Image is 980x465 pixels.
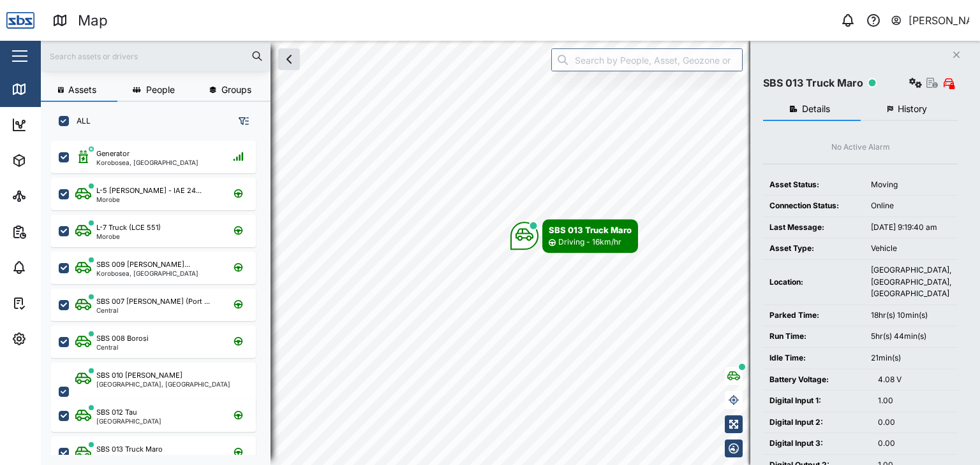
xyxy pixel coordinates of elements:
div: Digital Input 3: [769,438,865,450]
div: Asset Type: [769,243,858,255]
span: Groups [221,85,251,94]
canvas: Map [41,41,980,465]
div: 5hr(s) 44min(s) [871,331,951,343]
div: Parked Time: [769,310,858,322]
div: Assets [33,154,73,168]
div: Map [78,10,108,32]
div: Map marker [510,219,638,253]
div: SBS 012 Tau [96,407,137,418]
div: Connection Status: [769,200,858,212]
div: Morobe [96,233,161,240]
div: grid [51,136,270,455]
div: Central [96,307,210,313]
div: SBS 008 Borosi [96,333,149,344]
div: Morobe [96,196,202,203]
div: Central [96,344,149,350]
span: Assets [68,85,96,94]
div: Online [871,200,951,212]
div: Map [33,82,62,96]
div: SBS 010 [PERSON_NAME] [96,370,182,381]
div: [GEOGRAPHIC_DATA] [96,418,161,424]
div: Location: [769,276,858,289]
button: [PERSON_NAME] [890,11,970,29]
div: No Active Alarm [831,141,890,154]
div: SBS 013 Truck Maro [549,224,632,236]
div: [GEOGRAPHIC_DATA], [GEOGRAPHIC_DATA], [GEOGRAPHIC_DATA] [871,264,951,300]
div: Digital Input 2: [769,417,865,429]
div: 21min(s) [871,352,951,364]
label: ALL [69,116,91,126]
span: Details [802,104,830,113]
div: Moving [871,179,951,191]
div: SBS 009 [PERSON_NAME]... [96,259,190,270]
div: [PERSON_NAME] [909,13,970,29]
div: Battery Voltage: [769,374,865,386]
div: SBS 013 Truck Maro [763,75,863,91]
div: Reports [33,225,77,239]
div: Driving - 16km/hr [558,236,621,248]
div: Settings [33,332,78,346]
input: Search by People, Asset, Geozone or Place [551,48,743,71]
div: Dashboard [33,118,91,132]
div: Korobosea, [GEOGRAPHIC_DATA] [96,270,198,276]
div: L-5 [PERSON_NAME] - IAE 24... [96,185,202,196]
div: Vehicle [871,243,951,255]
span: History [898,104,927,113]
div: 1.00 [878,395,951,407]
img: Main Logo [6,6,34,34]
div: [GEOGRAPHIC_DATA], [GEOGRAPHIC_DATA] [96,381,230,387]
div: Digital Input 1: [769,395,865,407]
div: 0.00 [878,438,951,450]
div: Idle Time: [769,352,858,364]
input: Search assets or drivers [48,46,263,66]
div: Run Time: [769,331,858,343]
div: Sites [33,189,64,203]
div: SBS 013 Truck Maro [96,444,163,455]
div: Asset Status: [769,179,858,191]
div: Tasks [33,296,68,310]
span: People [146,85,175,94]
div: Last Message: [769,222,858,234]
div: L-7 Truck (LCE 551) [96,222,161,233]
div: Generator [96,148,130,159]
div: 4.08 V [878,374,951,386]
div: Alarms [33,261,73,275]
div: SBS 007 [PERSON_NAME] (Port ... [96,296,210,307]
div: Korobosea, [GEOGRAPHIC_DATA] [96,159,198,166]
div: [DATE] 9:19:40 am [871,222,951,234]
div: 0.00 [878,417,951,429]
div: 18hr(s) 10min(s) [871,310,951,322]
